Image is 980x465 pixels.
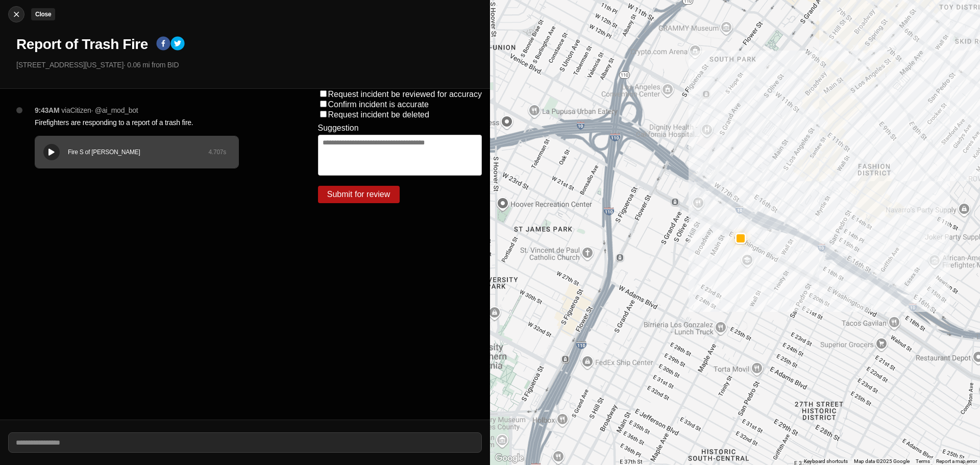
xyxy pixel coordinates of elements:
label: Suggestion [318,124,359,133]
button: Keyboard shortcuts [804,458,848,465]
p: Firefighters are responding to a report of a trash fire. [35,117,277,128]
button: twitter [170,36,185,53]
label: Confirm incident is accurate [328,100,429,109]
a: Open this area in Google Maps (opens a new window) [493,452,526,465]
small: Close [35,11,51,18]
button: facebook [156,36,170,53]
a: Report a map error [936,458,977,464]
div: 4.707 s [208,148,226,156]
div: Fire S of [PERSON_NAME] [68,148,208,156]
button: cancelClose [8,6,24,22]
a: Terms (opens in new tab) [916,458,930,464]
span: Map data ©2025 Google [854,458,910,464]
label: Request incident be reviewed for accuracy [328,90,482,99]
p: [STREET_ADDRESS][US_STATE] · 0.06 mi from BID [16,60,482,70]
button: Submit for review [318,186,400,203]
h1: Report of Trash Fire [16,35,148,54]
label: Request incident be deleted [328,110,429,119]
p: via Citizen · @ ai_mod_bot [61,105,138,115]
img: Google [493,452,526,465]
img: cancel [11,9,21,19]
p: 9:43AM [35,105,59,115]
